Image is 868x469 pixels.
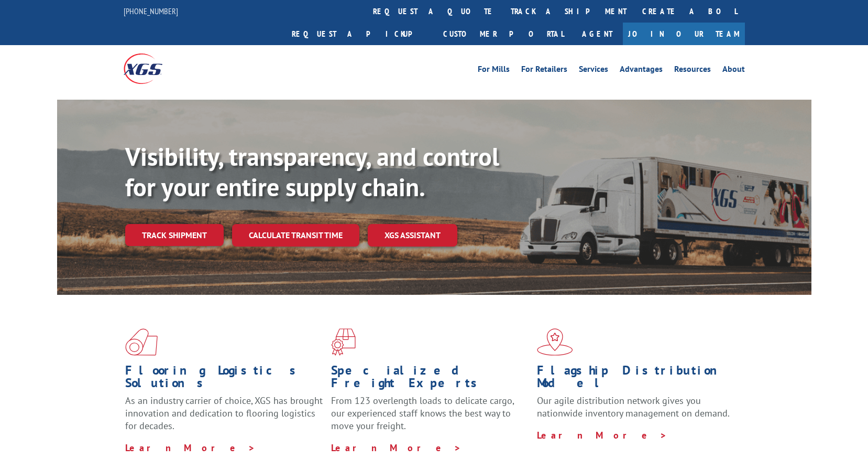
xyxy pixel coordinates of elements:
img: xgs-icon-total-supply-chain-intelligence-red [125,328,158,356]
a: Customer Portal [435,23,572,45]
a: Learn More > [537,429,667,441]
span: Our agile distribution network gives you nationwide inventory management on demand. [537,395,730,419]
a: XGS ASSISTANT [368,224,457,247]
a: Track shipment [125,224,224,246]
a: Join Our Team [623,23,745,45]
a: [PHONE_NUMBER] [124,6,178,16]
a: Request a pickup [284,23,435,45]
a: Services [579,65,608,77]
a: Learn More > [125,442,256,454]
h1: Flooring Logistics Solutions [125,364,323,395]
a: Calculate transit time [232,224,359,247]
a: About [722,65,745,77]
h1: Specialized Freight Experts [331,364,529,395]
h1: Flagship Distribution Model [537,364,735,395]
a: Advantages [620,65,663,77]
a: Agent [572,23,623,45]
b: Visibility, transparency, and control for your entire supply chain. [125,140,499,203]
p: From 123 overlength loads to delicate cargo, our experienced staff knows the best way to move you... [331,395,529,441]
span: As an industry carrier of choice, XGS has brought innovation and dedication to flooring logistics... [125,395,323,432]
a: Learn More > [331,442,462,454]
a: Resources [674,65,711,77]
img: xgs-icon-focused-on-flooring-red [331,328,356,356]
a: For Mills [478,65,510,77]
img: xgs-icon-flagship-distribution-model-red [537,328,573,356]
a: For Retailers [521,65,567,77]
